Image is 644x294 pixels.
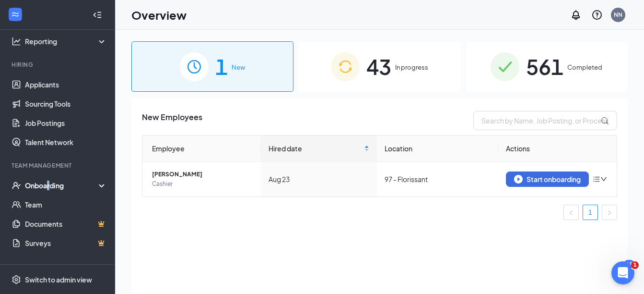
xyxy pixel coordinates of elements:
[142,135,261,162] th: Employee
[526,50,563,83] span: 561
[25,133,107,152] a: Talent Network
[25,75,107,94] a: Applicants
[624,260,634,268] div: 64
[25,214,107,233] a: DocumentsCrown
[269,143,362,154] span: Hired date
[583,205,597,220] a: 1
[567,62,602,72] span: Completed
[12,161,105,170] div: Team Management
[12,262,105,270] div: Payroll
[377,162,498,196] td: 97 - Florissant
[631,261,639,269] span: 1
[602,205,617,220] li: Next Page
[600,176,607,183] span: down
[12,37,21,46] svg: Analysis
[473,111,617,130] input: Search by Name, Job Posting, or Process
[611,261,634,284] iframe: Intercom live chat
[93,10,102,20] svg: Collapse
[25,195,107,214] a: Team
[377,135,498,162] th: Location
[152,170,253,179] span: [PERSON_NAME]
[25,94,107,113] a: Sourcing Tools
[12,181,21,190] svg: UserCheck
[25,37,107,46] div: Reporting
[514,175,581,184] div: Start onboarding
[395,62,428,72] span: In progress
[498,135,617,162] th: Actions
[11,10,20,19] svg: WorkstreamLogo
[568,210,574,216] span: left
[215,50,228,83] span: 1
[25,181,99,190] div: Onboarding
[506,171,589,187] button: Start onboarding
[232,62,245,72] span: New
[12,275,21,284] svg: Settings
[131,7,187,23] h1: Overview
[583,205,598,220] li: 1
[25,233,107,253] a: SurveysCrown
[366,50,391,83] span: 43
[142,111,202,130] span: New Employees
[570,9,582,21] svg: Notifications
[563,205,579,220] button: left
[591,9,603,21] svg: QuestionInfo
[563,205,579,220] li: Previous Page
[593,175,600,183] span: bars
[614,11,622,19] div: NN
[12,61,105,69] div: Hiring
[152,179,253,189] span: Cashier
[602,205,617,220] button: right
[25,275,92,284] div: Switch to admin view
[269,174,369,184] div: Aug 23
[607,210,612,216] span: right
[25,113,107,133] a: Job Postings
